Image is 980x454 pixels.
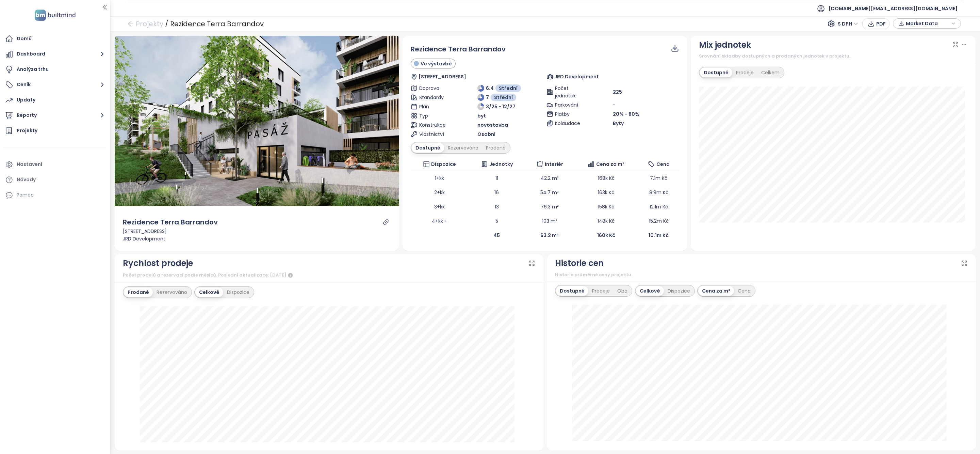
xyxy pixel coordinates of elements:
span: novostavba [477,121,508,129]
a: Updaty [3,93,107,107]
span: Typ [419,112,453,120]
span: Osobní [477,130,495,138]
div: Historie cen [555,257,604,270]
span: 7 [486,94,489,101]
div: Rezervováno [444,143,482,153]
span: 158k Kč [598,203,614,210]
span: 168k Kč [598,175,615,182]
img: logo [33,8,78,22]
div: Dostupné [700,68,732,77]
span: Dispozice [431,160,456,168]
div: Dispozice [664,286,694,296]
span: Vlastnictví [419,130,453,138]
span: Interiér [545,160,563,168]
div: / [165,18,168,30]
span: Střední [499,84,518,92]
div: Nastavení [17,160,42,169]
span: - [613,101,616,108]
span: Počet jednotek [555,84,588,99]
span: Cena za m² [596,160,624,168]
td: 13 [468,200,525,214]
span: byt [477,112,486,120]
span: Platby [555,110,588,118]
button: Reporty [3,109,107,122]
span: 12.1m Kč [650,203,668,210]
span: Doprava [419,84,453,92]
div: Pomoc [3,188,107,202]
span: [DOMAIN_NAME][EMAIL_ADDRESS][DOMAIN_NAME] [829,0,958,17]
span: 3/25 - 12/27 [486,103,516,110]
span: Kolaudace [555,120,588,127]
div: Mix jednotek [699,38,751,51]
td: 2+kk [411,185,468,200]
div: Updaty [17,96,35,104]
div: JRD Development [123,235,391,242]
td: 76.3 m² [525,200,574,214]
span: Konstrukce [419,121,453,129]
b: 45 [493,232,500,239]
button: Ceník [3,78,107,92]
div: Historie průměrné ceny projektu. [555,271,968,278]
a: link [383,219,389,225]
a: arrow-left Projekty [127,18,163,30]
div: Celkově [195,287,223,297]
td: 103 m² [525,214,574,228]
span: PDF [876,20,886,28]
span: S DPH [838,19,858,29]
div: Domů [17,34,32,43]
span: JRD Development [554,73,599,80]
td: 4+kk + [411,214,468,228]
td: 42.2 m² [525,171,574,185]
span: 6.4 [486,84,494,92]
span: Rezidence Terra Barrandov [411,44,506,54]
div: Dostupné [556,286,588,296]
span: [STREET_ADDRESS] [419,73,466,80]
a: Domů [3,32,107,46]
span: arrow-left [127,20,134,27]
div: button [897,18,957,29]
span: 8.9m Kč [649,189,668,196]
span: Market Data [906,18,950,29]
span: 225 [613,88,622,96]
span: 7.1m Kč [650,175,667,182]
td: 11 [468,171,525,185]
div: Dispozice [223,287,253,297]
td: 54.7 m² [525,185,574,200]
div: Rezidence Terra Barrandov [170,18,264,30]
div: Pomoc [17,191,34,199]
div: Prodané [482,143,509,153]
span: Střední [494,94,513,101]
div: [STREET_ADDRESS] [123,228,391,235]
div: Prodeje [732,68,757,77]
span: Standardy [419,94,453,101]
span: Cena [656,160,670,168]
b: 63.2 m² [540,232,559,239]
span: Plán [419,103,453,110]
button: PDF [862,18,889,29]
td: 16 [468,185,525,200]
b: 10.1m Kč [649,232,669,239]
div: Celkově [636,286,664,296]
div: Rezidence Terra Barrandov [123,217,218,228]
a: Projekty [3,124,107,138]
div: Návody [17,175,36,184]
span: Byty [613,120,624,127]
a: Návody [3,173,107,187]
td: 1+kk [411,171,468,185]
a: Analýza trhu [3,63,107,76]
div: Rezervováno [153,287,191,297]
div: Analýza trhu [17,65,49,74]
span: Jednotky [489,160,513,168]
div: Srovnání skladby dostupných a prodaných jednotek v projektu. [699,53,967,60]
span: 15.2m Kč [649,218,669,224]
div: Cena [734,286,754,296]
div: Rychlost prodeje [123,257,193,270]
div: Oba [614,286,631,296]
a: Nastavení [3,158,107,171]
td: 5 [468,214,525,228]
div: Prodeje [588,286,614,296]
span: Parkování [555,101,588,109]
td: 3+kk [411,200,468,214]
div: Celkem [757,68,783,77]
